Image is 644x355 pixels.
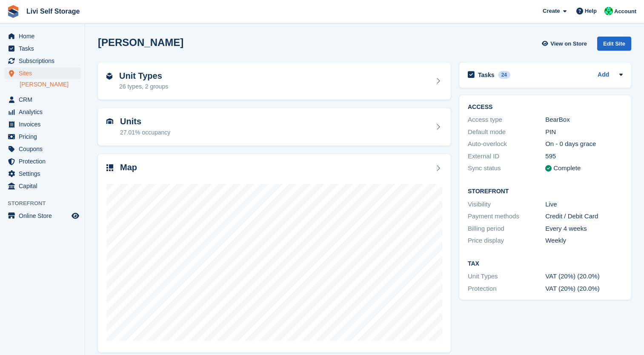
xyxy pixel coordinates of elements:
[468,212,545,221] div: Payment methods
[119,82,168,91] div: 26 types, 2 groups
[468,127,545,137] div: Default mode
[4,168,80,180] a: menu
[585,7,597,15] span: Help
[468,104,623,111] h2: ACCESS
[19,94,70,106] span: CRM
[4,94,80,106] a: menu
[19,30,70,42] span: Home
[4,143,80,155] a: menu
[597,37,631,54] a: Edit Site
[545,127,623,137] div: PIN
[106,164,113,171] img: map-icn-33ee37083ee616e46c38cad1a60f524a97daa1e2b2c8c0bc3eb3415660979fc1.svg
[553,163,581,173] div: Complete
[545,272,623,281] div: VAT (20%) (20.0%)
[468,163,545,173] div: Sync status
[19,43,70,54] span: Tasks
[119,71,168,81] h2: Unit Types
[545,224,623,234] div: Every 4 weeks
[468,272,545,281] div: Unit Types
[498,71,510,79] div: 24
[4,67,80,79] a: menu
[545,284,623,294] div: VAT (20%) (20.0%)
[543,7,560,15] span: Create
[19,180,70,192] span: Capital
[4,30,80,42] a: menu
[545,212,623,221] div: Credit / Debit Card
[468,284,545,294] div: Protection
[604,7,613,15] img: Joe Robertson
[98,108,451,146] a: Units 27.01% occupancy
[468,152,545,161] div: External ID
[4,131,80,143] a: menu
[4,106,80,118] a: menu
[4,118,80,130] a: menu
[545,236,623,246] div: Weekly
[468,188,623,195] h2: Storefront
[98,63,451,100] a: Unit Types 26 types, 2 groups
[7,5,20,18] img: stora-icon-8386f47178a22dfd0bd8f6a31ec36ba5ce8667c1dd55bd0f319d3a0aa187defe.svg
[468,236,545,246] div: Price display
[478,71,495,79] h2: Tasks
[545,139,623,149] div: On - 0 days grace
[545,152,623,161] div: 595
[550,40,587,48] span: View on Store
[614,7,636,16] span: Account
[70,211,80,221] a: Preview store
[8,199,85,208] span: Storefront
[19,155,70,167] span: Protection
[19,106,70,118] span: Analytics
[4,210,80,222] a: menu
[541,37,590,51] a: View on Store
[545,200,623,209] div: Live
[98,37,183,48] h2: [PERSON_NAME]
[106,73,112,80] img: unit-type-icn-2b2737a686de81e16bb02015468b77c625bbabd49415b5ef34ead5e3b44a266d.svg
[4,43,80,54] a: menu
[120,117,170,126] h2: Units
[4,55,80,67] a: menu
[4,155,80,167] a: menu
[468,200,545,209] div: Visibility
[19,168,70,180] span: Settings
[597,37,631,51] div: Edit Site
[98,154,451,353] a: Map
[106,118,113,124] img: unit-icn-7be61d7bf1b0ce9d3e12c5938cc71ed9869f7b940bace4675aadf7bd6d80202e.svg
[19,143,70,155] span: Coupons
[468,261,623,267] h2: Tax
[468,224,545,234] div: Billing period
[19,131,70,143] span: Pricing
[120,163,137,172] h2: Map
[468,115,545,125] div: Access type
[468,139,545,149] div: Auto-overlock
[4,180,80,192] a: menu
[23,4,83,18] a: Livi Self Storage
[598,70,609,80] a: Add
[19,118,70,130] span: Invoices
[19,210,70,222] span: Online Store
[19,55,70,67] span: Subscriptions
[20,80,80,89] a: [PERSON_NAME]
[19,67,70,79] span: Sites
[545,115,623,125] div: BearBox
[120,128,170,137] div: 27.01% occupancy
